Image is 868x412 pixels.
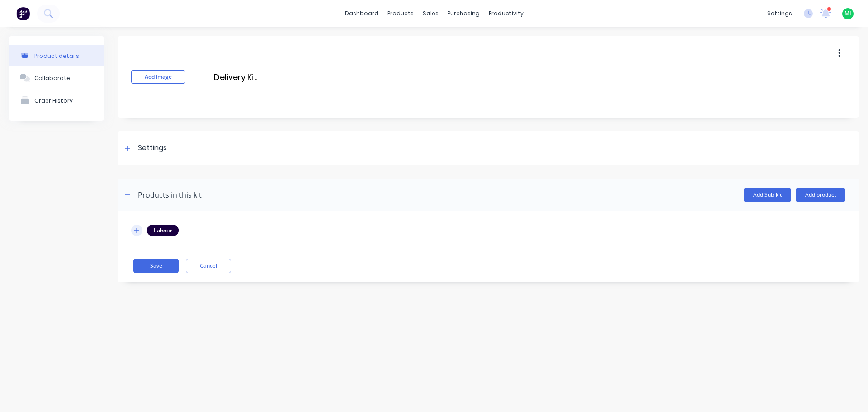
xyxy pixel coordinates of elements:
button: Collaborate [9,66,104,89]
div: sales [418,7,443,20]
input: Enter kit name [213,71,373,84]
button: Product details [9,45,104,66]
div: productivity [484,7,528,20]
div: Collaborate [34,75,70,81]
div: purchasing [443,7,484,20]
button: Add product [796,188,845,202]
div: Settings [138,142,167,154]
button: Add image [131,70,185,84]
div: Order History [34,97,73,104]
span: MI [844,9,851,18]
button: Order History [9,89,104,112]
button: Save [133,259,179,273]
div: settings [763,7,797,20]
button: Add Sub-kit [744,188,791,202]
div: Labour [147,225,179,236]
button: Cancel [186,259,231,273]
div: products [383,7,418,20]
div: Products in this kit [138,189,202,200]
div: Product details [34,52,79,59]
img: Factory [16,7,30,20]
a: dashboard [340,7,383,20]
